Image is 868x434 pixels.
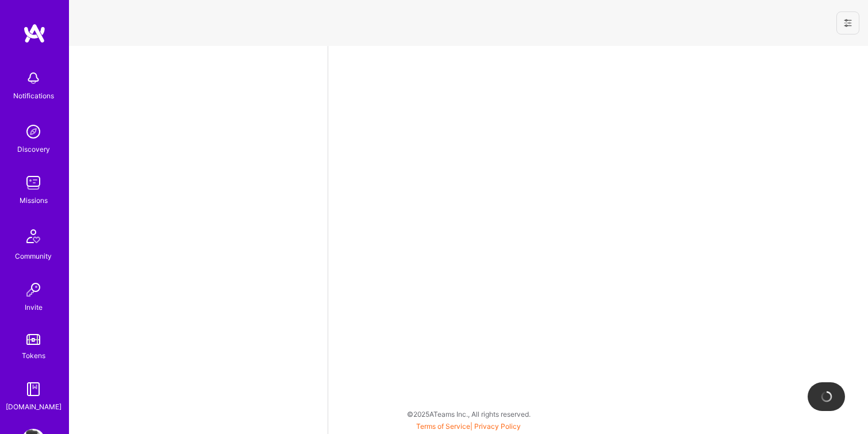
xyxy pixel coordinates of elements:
div: Missions [20,194,48,206]
img: loading [820,390,833,403]
span: | [416,422,521,431]
img: logo [23,23,46,44]
div: Tokens [22,349,45,362]
img: guide book [22,378,45,401]
img: Community [20,222,47,250]
div: Community [15,250,52,262]
div: [DOMAIN_NAME] [6,401,62,413]
div: Invite [25,301,43,313]
img: bell [22,67,45,90]
div: © 2025 ATeams Inc., All rights reserved. [69,400,868,428]
img: discovery [22,120,45,143]
div: Notifications [13,90,54,102]
img: Invite [22,278,45,301]
div: Discovery [17,143,50,155]
img: tokens [26,334,40,345]
a: Terms of Service [416,422,470,431]
a: Privacy Policy [474,422,521,431]
img: teamwork [22,171,45,194]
